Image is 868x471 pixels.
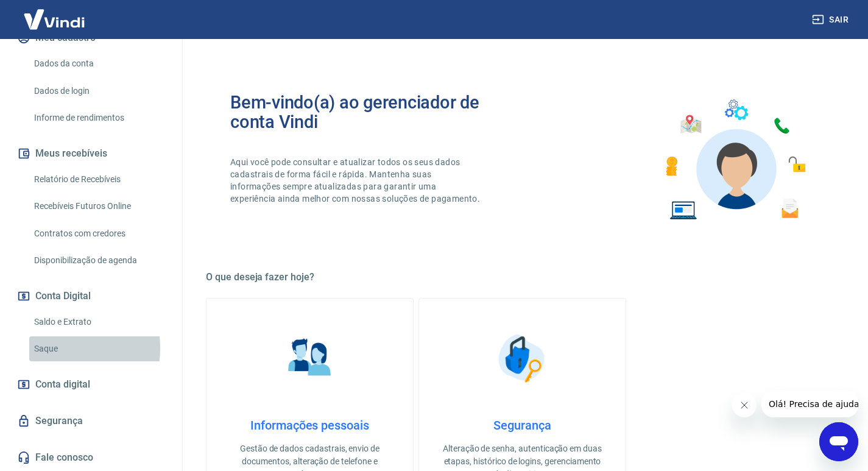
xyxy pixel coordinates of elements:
[29,105,168,130] a: Informe de rendimentos
[29,248,168,273] a: Disponibilização de agenda
[29,194,168,219] a: Recebíveis Futuros Online
[15,444,168,471] a: Fale conosco
[439,418,606,433] h4: Segurança
[29,336,168,361] a: Saque
[655,93,814,227] img: Imagem de um avatar masculino com diversos icones exemplificando as funcionalidades do gerenciado...
[226,418,393,433] h4: Informações pessoais
[732,393,757,417] iframe: Fechar mensagem
[29,79,168,104] a: Dados de login
[15,371,168,398] a: Conta digital
[35,376,90,393] span: Conta digital
[29,167,168,192] a: Relatório de Recebíveis
[230,156,482,205] p: Aqui você pode consultar e atualizar todos os seus dados cadastrais de forma fácil e rápida. Mant...
[230,93,523,132] h2: Bem-vindo(a) ao gerenciador de conta Vindi
[7,9,102,18] span: Olá! Precisa de ajuda?
[15,1,94,38] img: Vindi
[15,283,168,310] button: Conta Digital
[15,408,168,434] a: Segurança
[819,422,858,461] iframe: Botão para abrir a janela de mensagens
[29,221,168,246] a: Contratos com credores
[29,310,168,335] a: Saldo e Extrato
[29,51,168,76] a: Dados da conta
[761,391,858,417] iframe: Mensagem da empresa
[280,328,340,389] img: Informações pessoais
[206,271,839,283] h5: O que deseja fazer hoje?
[492,328,553,389] img: Segurança
[810,9,853,31] button: Sair
[15,140,168,167] button: Meus recebíveis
